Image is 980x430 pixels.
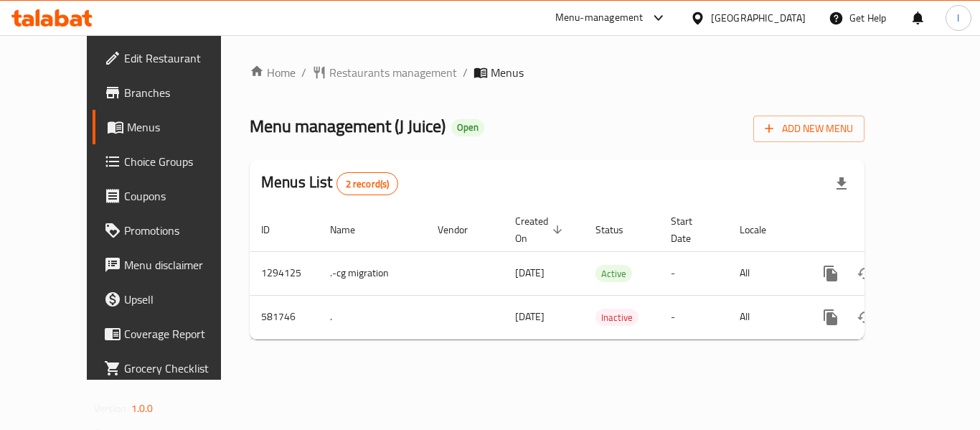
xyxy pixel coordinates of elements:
[124,153,239,170] span: Choice Groups
[261,172,398,195] h2: Menus List
[131,399,154,418] span: 1.0.0
[329,64,457,81] span: Restaurants management
[802,208,963,252] th: Actions
[93,110,250,144] a: Menus
[814,300,848,335] button: more
[438,221,486,238] span: Vendor
[463,64,468,81] li: /
[659,251,728,295] td: -
[765,120,853,138] span: Add New Menu
[124,50,239,67] span: Edit Restaurant
[515,263,545,282] span: [DATE]
[595,221,642,238] span: Status
[93,179,250,213] a: Coupons
[312,64,457,81] a: Restaurants management
[848,256,882,291] button: Change Status
[93,248,250,282] a: Menu disclaimer
[728,295,802,339] td: All
[93,317,250,351] a: Coverage Report
[124,291,239,308] span: Upsell
[94,399,129,418] span: Version:
[250,64,296,81] a: Home
[848,300,882,335] button: Change Status
[319,295,426,339] td: .
[250,251,319,295] td: 1294125
[814,256,848,291] button: more
[491,64,524,81] span: Menus
[124,222,239,239] span: Promotions
[93,41,250,75] a: Edit Restaurant
[451,121,484,134] span: Open
[515,307,545,326] span: [DATE]
[124,187,239,205] span: Coupons
[595,266,632,282] span: Active
[740,221,785,238] span: Locale
[301,64,306,81] li: /
[595,309,639,326] span: Inactive
[337,177,398,191] span: 2 record(s)
[127,118,239,136] span: Menus
[93,144,250,179] a: Choice Groups
[659,295,728,339] td: -
[124,325,239,342] span: Coverage Report
[250,295,319,339] td: 581746
[728,251,802,295] td: All
[250,110,446,142] span: Menu management ( J Juice )
[555,9,644,27] div: Menu-management
[124,256,239,274] span: Menu disclaimer
[124,84,239,101] span: Branches
[753,116,864,142] button: Add New Menu
[711,10,806,26] div: [GEOGRAPHIC_DATA]
[336,172,399,195] div: Total records count
[124,360,239,377] span: Grocery Checklist
[330,221,374,238] span: Name
[250,208,963,340] table: enhanced table
[261,221,288,238] span: ID
[93,351,250,385] a: Grocery Checklist
[957,10,959,26] span: l
[671,212,711,247] span: Start Date
[515,212,567,247] span: Created On
[250,64,864,81] nav: breadcrumb
[93,213,250,248] a: Promotions
[93,75,250,110] a: Branches
[319,251,426,295] td: .-cg migration
[824,167,859,201] div: Export file
[451,119,484,136] div: Open
[93,282,250,317] a: Upsell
